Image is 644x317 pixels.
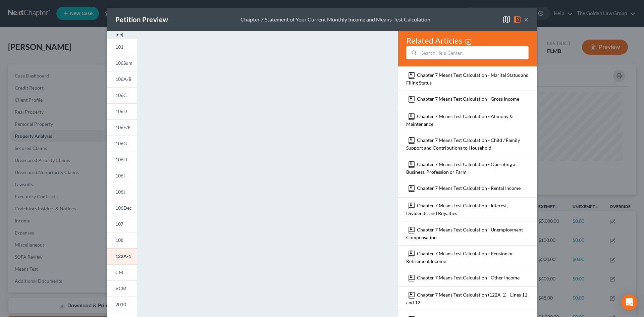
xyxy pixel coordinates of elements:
[107,200,137,216] a: 106Dec
[524,15,529,23] button: ×
[406,226,523,240] a: Chapter 7 Means Test Calculation - Unemployment Compensation
[115,221,123,227] span: 107
[107,152,137,168] a: 106H
[408,161,416,169] img: bookmark-d8b95cddfeeb9dcfe6df95d668e06c3718cdb82610f7277f55f957fa8d06439d.svg
[406,137,520,151] a: Chapter 7 Means Test Calculation - Child / Family Support and Contributions to Household
[107,55,137,71] a: 106Sum
[115,76,131,82] span: 106A/B
[513,15,521,23] img: help-929042d80fb46781b6a95ecd2f4ae7e781844f733ab65a105b6463cab7210517.svg
[115,157,127,162] span: 106H
[115,92,127,98] span: 106C
[115,141,127,146] span: 106G
[115,44,123,50] span: 101
[115,302,126,307] span: 2010
[115,124,130,130] span: 106E/F
[419,46,528,59] input: Search Help Center...
[408,95,416,103] img: bookmark-d8b95cddfeeb9dcfe6df95d668e06c3718cdb82610f7277f55f957fa8d06439d.svg
[408,274,416,282] img: bookmark-d8b95cddfeeb9dcfe6df95d668e06c3718cdb82610f7277f55f957fa8d06439d.svg
[408,184,416,193] img: bookmark-d8b95cddfeeb9dcfe6df95d668e06c3718cdb82610f7277f55f957fa8d06439d.svg
[115,189,125,195] span: 106J
[406,113,513,126] a: Chapter 7 Means Test Calculation - Alimony & Maintenance
[115,108,127,114] span: 106D
[115,237,123,243] span: 108
[406,251,513,264] a: Chapter 7 Means Test Calculation - Pension or Retirement Income
[115,31,123,39] img: expand-e0f6d898513216a626fdd78e52531dac95497ffd26381d4c15ee2fc46db09dca.svg
[408,291,416,299] img: bookmark-d8b95cddfeeb9dcfe6df95d668e06c3718cdb82610f7277f55f957fa8d06439d.svg
[408,226,416,234] img: bookmark-d8b95cddfeeb9dcfe6df95d668e06c3718cdb82610f7277f55f957fa8d06439d.svg
[417,96,519,102] a: Chapter 7 Means Test Calculation - Gross Income
[107,39,137,55] a: 101
[408,137,416,145] img: bookmark-d8b95cddfeeb9dcfe6df95d668e06c3718cdb82610f7277f55f957fa8d06439d.svg
[107,264,137,280] a: CM
[417,274,520,280] a: Chapter 7 Means Test Calculation - Other Income
[107,168,137,184] a: 106I
[115,60,132,66] span: 106Sum
[406,292,527,305] a: Chapter 7 Means Test Calculation (122A-1) - Lines 11 and 12
[115,205,132,211] span: 106Dec
[107,280,137,297] a: VCM
[115,15,168,24] div: Petition Preview
[240,16,430,23] div: Chapter 7 Statement of Your Current Monthly Income and Means-Test Calculation
[621,294,637,310] div: Open Intercom Messenger
[107,136,137,152] a: 106G
[502,15,511,23] img: map-close-ec6dd18eec5d97a3e4237cf27bb9247ecfb19e6a7ca4853eab1adfd70aa1fa45.svg
[107,184,137,200] a: 106J
[107,103,137,119] a: 106D
[115,173,125,178] span: 106I
[107,232,137,248] a: 108
[408,71,416,80] img: bookmark-d8b95cddfeeb9dcfe6df95d668e06c3718cdb82610f7277f55f957fa8d06439d.svg
[417,185,521,191] a: Chapter 7 Means Test Calculation - Rental Income
[107,248,137,264] a: 122A-1
[107,87,137,103] a: 106C
[408,250,416,258] img: bookmark-d8b95cddfeeb9dcfe6df95d668e06c3718cdb82610f7277f55f957fa8d06439d.svg
[408,202,416,210] img: bookmark-d8b95cddfeeb9dcfe6df95d668e06c3718cdb82610f7277f55f957fa8d06439d.svg
[406,161,515,174] a: Chapter 7 Means Test Calculation - Operating a Business, Profession or Farm
[107,297,137,313] a: 2010
[115,269,123,275] span: CM
[408,113,416,121] img: bookmark-d8b95cddfeeb9dcfe6df95d668e06c3718cdb82610f7277f55f957fa8d06439d.svg
[406,72,529,85] a: Chapter 7 Means Test Calculation - Marital Status and Filing Status
[406,35,529,59] div: Related Articles
[107,119,137,136] a: 106E/F
[115,285,126,291] span: VCM
[107,71,137,87] a: 106A/B
[107,216,137,232] a: 107
[115,253,131,259] span: 122A-1
[465,38,472,45] img: white-open-in-window-96adbc8d7110ac3efd87f38b1cbe24e44e48a40d314e387177c9ab275be976ec.svg
[406,203,508,216] a: Chapter 7 Means Test Calculation - Interest, Dividends, and Royalties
